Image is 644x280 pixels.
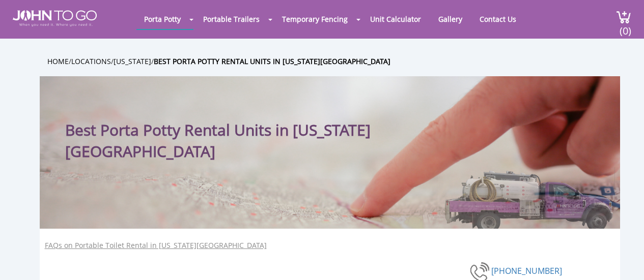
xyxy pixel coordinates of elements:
[65,97,394,162] h1: Best Porta Potty Rental Units in [US_STATE][GEOGRAPHIC_DATA]
[71,56,111,66] a: Locations
[195,9,267,29] a: Portable Trailers
[472,9,524,29] a: Contact Us
[114,56,151,66] a: [US_STATE]
[13,10,97,26] img: JOHN to go
[47,55,628,67] ul: / / /
[603,239,644,280] button: Live Chat
[437,167,615,229] img: Truck
[491,265,562,276] a: [PHONE_NUMBER]
[362,9,429,29] a: Unit Calculator
[154,56,390,66] a: Best Porta Potty Rental Units in [US_STATE][GEOGRAPHIC_DATA]
[619,16,631,38] span: (0)
[274,9,355,29] a: Temporary Fencing
[431,9,470,29] a: Gallery
[616,10,631,24] img: cart a
[47,56,69,66] a: Home
[136,9,188,29] a: Porta Potty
